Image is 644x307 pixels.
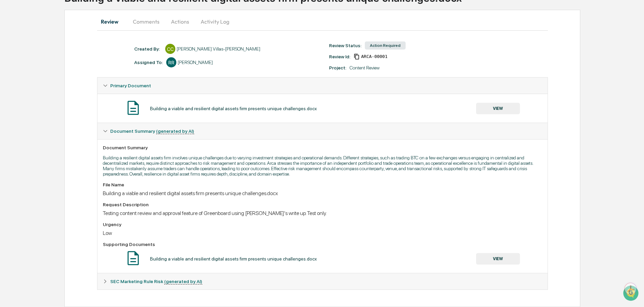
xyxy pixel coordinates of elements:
span: Primary Document [110,83,151,88]
div: Building a viable and resilient digital assets firm presents unique challenges.docx [150,256,317,262]
div: 🖐️ [7,86,12,91]
div: Low [103,230,542,236]
div: SEC Marketing Rule Risk (generated by AI) [97,273,548,289]
span: SEC Marketing Rule Risk [110,279,202,284]
div: Request Description [103,202,542,207]
div: [PERSON_NAME] [178,60,213,65]
button: VIEW [476,103,520,114]
u: (generated by AI) [164,279,202,284]
img: Document Icon [125,250,142,267]
div: 🔎 [7,98,12,104]
div: 🗄️ [49,86,54,91]
div: Document Summary (generated by AI) [97,139,548,273]
div: Review Status: [329,43,361,48]
div: Action Required [365,41,406,50]
div: Start new chat [23,52,111,58]
div: Primary Document [97,94,548,123]
button: Activity Log [195,13,235,30]
span: Attestations [56,85,84,92]
div: Document Summary (generated by AI) [97,123,548,139]
button: Actions [165,13,195,30]
div: [PERSON_NAME] Villas-[PERSON_NAME] [177,46,260,52]
span: Pylon [67,114,82,119]
u: (generated by AI) [156,128,194,134]
div: Primary Document [97,78,548,94]
button: Review [97,13,127,30]
img: Document Icon [125,99,142,116]
div: Created By: ‎ ‎ [134,46,162,52]
div: Project: [329,65,346,70]
div: Urgency [103,222,542,227]
div: Assigned To: [134,60,163,65]
div: CC [165,44,175,54]
div: Building a viable and resilient digital assets firm presents unique challenges.docx [103,190,542,196]
span: 86f735bd-cf3d-47d1-8b76-5f6b731ccf43 [361,54,387,59]
a: 🔎Data Lookup [4,95,45,107]
button: VIEW [476,253,520,265]
p: Building a resilient digital assets firm involves unique challenges due to varying investment str... [103,155,542,177]
div: Testing content review and approval feature of Greenboard using [PERSON_NAME]'s write up. Test only. [103,210,542,216]
div: Review Id: [329,54,350,59]
div: We're available if you need us! [23,58,85,64]
button: Start new chat [115,54,123,62]
span: Data Lookup [13,98,42,104]
div: RR [166,57,176,67]
span: Document Summary [110,128,194,134]
a: 🖐️Preclearance [4,82,46,94]
img: 1746055101610-c473b297-6a78-478c-a979-82029cc54cd1 [7,52,19,64]
div: Document Summary [103,145,542,150]
div: Content Review [350,65,380,70]
p: How can we help? [7,14,123,25]
div: Building a viable and resilient digital assets firm presents unique challenges.docx [150,106,317,111]
span: Preclearance [13,85,43,92]
a: 🗄️Attestations [46,82,86,94]
div: secondary tabs example [97,13,548,30]
div: File Name [103,182,542,187]
button: Comments [127,13,165,30]
div: Supporting Documents [103,242,542,247]
a: Powered byPylon [48,114,82,119]
iframe: Open customer support [622,285,641,303]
